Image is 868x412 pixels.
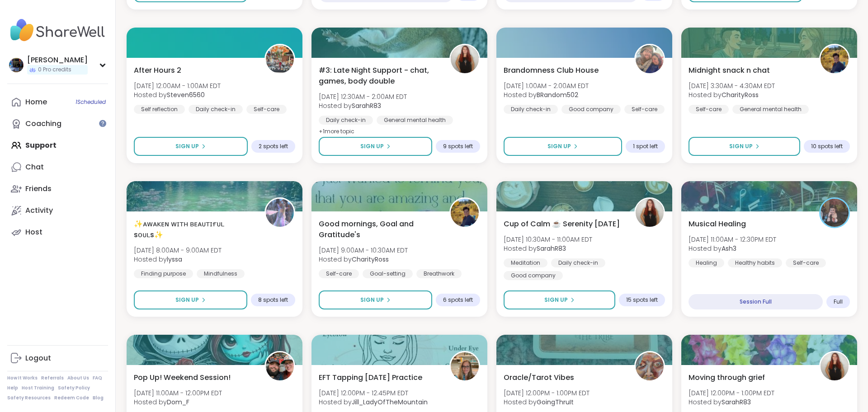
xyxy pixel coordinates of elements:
[7,200,108,221] a: Activity
[504,65,599,76] span: Brandomness Club House
[834,298,843,305] span: Full
[134,255,222,264] span: Hosted by
[633,143,658,150] span: 1 spot left
[689,258,724,267] div: Healing
[504,389,590,398] span: [DATE] 12:00PM - 1:00PM EDT
[189,105,243,114] div: Daily check-in
[7,375,38,381] a: How It Works
[7,14,108,46] img: ShareWell Nav Logo
[636,199,664,227] img: SarahR83
[319,65,439,87] span: #3: Late Night Support - chat, games, body double
[689,235,776,244] span: [DATE] 11:00AM - 12:30PM EDT
[544,296,568,304] span: Sign Up
[7,156,108,178] a: Chat
[319,255,408,264] span: Hosted by
[58,385,90,391] a: Safety Policy
[266,45,294,73] img: Steven6560
[722,398,751,407] b: SarahR83
[821,45,849,73] img: CharityRoss
[27,55,88,65] div: [PERSON_NAME]
[319,269,359,278] div: Self-care
[689,137,800,156] button: Sign Up
[319,372,422,383] span: EFT Tapping [DATE] Practice
[7,113,108,135] a: Coaching
[504,235,592,244] span: [DATE] 10:30AM - 11:00AM EDT
[134,219,255,240] span: ✨ᴀᴡᴀᴋᴇɴ ᴡɪᴛʜ ʙᴇᴀᴜᴛɪғᴜʟ sᴏᴜʟs✨
[259,143,288,150] span: 2 spots left
[319,246,408,255] span: [DATE] 9:00AM - 10:30AM EDT
[504,219,620,229] span: Cup of Calm ☕ Serenity [DATE]
[689,398,774,407] span: Hosted by
[38,66,71,74] span: 0 Pro credits
[93,395,104,401] a: Blog
[689,219,746,229] span: Musical Healing
[551,258,605,267] div: Daily check-in
[732,105,809,114] div: General mental health
[722,90,759,99] b: CharityRoss
[504,271,563,280] div: Good company
[636,45,664,73] img: BRandom502
[561,105,621,114] div: Good company
[636,352,664,380] img: GoingThruIt
[266,199,294,227] img: lyssa
[416,269,462,278] div: Breathwork
[504,81,589,90] span: [DATE] 1:00AM - 2:00AM EDT
[504,244,592,253] span: Hosted by
[7,347,108,369] a: Logout
[175,296,199,304] span: Sign Up
[537,90,578,99] b: BRandom502
[504,258,547,267] div: Meditation
[451,45,479,73] img: SarahR83
[167,255,182,264] b: lyssa
[99,120,106,127] iframe: Spotlight
[7,385,18,391] a: Help
[319,116,373,125] div: Daily check-in
[134,290,247,309] button: Sign Up
[689,65,770,76] span: Midnight snack n chat
[134,137,248,156] button: Sign Up
[7,221,108,243] a: Host
[134,105,185,114] div: Self reflection
[25,162,44,172] div: Chat
[25,353,51,363] div: Logout
[537,244,566,253] b: SarahR83
[25,206,53,215] div: Activity
[134,246,222,255] span: [DATE] 8:00AM - 9:00AM EDT
[624,105,665,114] div: Self-care
[25,119,61,129] div: Coaching
[360,296,384,304] span: Sign Up
[319,92,407,101] span: [DATE] 12:30AM - 2:00AM EDT
[626,296,658,304] span: 15 spots left
[537,398,574,407] b: GoingThruIt
[167,398,189,407] b: Dom_F
[689,105,729,114] div: Self-care
[377,116,453,125] div: General mental health
[689,81,775,90] span: [DATE] 3:30AM - 4:30AM EDT
[319,398,428,407] span: Hosted by
[689,90,775,99] span: Hosted by
[821,199,849,227] img: Ash3
[319,219,439,240] span: Good mornings, Goal and Gratitude's
[54,395,89,401] a: Redeem Code
[197,269,245,278] div: Mindfulness
[134,398,222,407] span: Hosted by
[504,372,574,383] span: Oracle/Tarot Vibes
[728,258,782,267] div: Healthy habits
[41,375,64,381] a: Referrals
[266,352,294,380] img: Dom_F
[9,58,24,72] img: Sheilah
[722,244,736,253] b: Ash3
[7,178,108,200] a: Friends
[67,375,89,381] a: About Us
[504,137,622,156] button: Sign Up
[451,352,479,380] img: Jill_LadyOfTheMountain
[25,97,47,107] div: Home
[689,372,765,383] span: Moving through grief
[689,294,823,309] div: Session Full
[504,90,589,99] span: Hosted by
[25,227,42,237] div: Host
[319,389,428,398] span: [DATE] 12:00PM - 12:45PM EDT
[25,184,52,194] div: Friends
[811,143,843,150] span: 10 spots left
[134,389,222,398] span: [DATE] 11:00AM - 12:00PM EDT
